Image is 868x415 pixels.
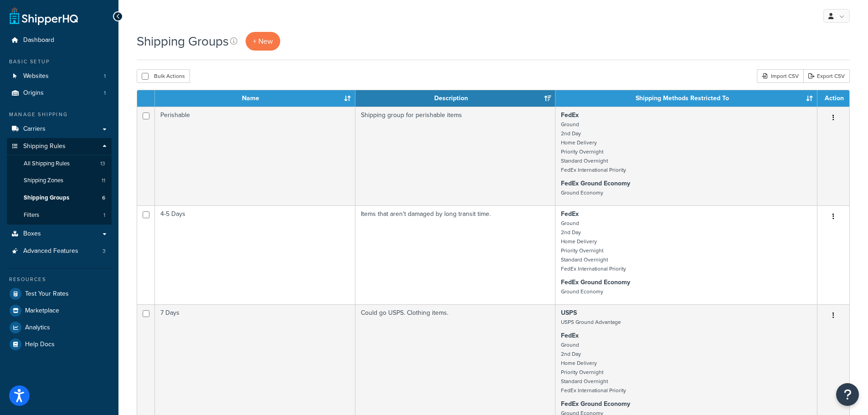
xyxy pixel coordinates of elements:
[24,194,69,202] span: Shipping Groups
[25,307,59,315] span: Marketplace
[246,32,280,51] a: + New
[7,138,112,225] li: Shipping Rules
[836,383,859,406] button: Open Resource Center
[7,286,112,302] a: Test Your Rates
[155,90,355,107] th: Name: activate to sort column ascending
[7,225,112,242] a: Boxes
[102,177,105,184] span: 11
[7,190,112,206] a: Shipping Groups 6
[23,89,44,97] span: Origins
[7,85,112,102] a: Origins 1
[757,69,803,83] div: Import CSV
[555,90,817,107] th: Shipping Methods Restricted To: activate to sort column ascending
[561,277,630,287] strong: FedEx Ground Economy
[7,336,112,353] a: Help Docs
[155,107,355,205] td: Perishable
[561,399,630,409] strong: FedEx Ground Economy
[24,160,70,168] span: All Shipping Rules
[561,189,603,197] small: Ground Economy
[355,205,556,304] td: Items that aren't damaged by long transit time.
[7,207,112,224] a: Filters 1
[7,190,112,206] li: Shipping Groups
[561,179,630,188] strong: FedEx Ground Economy
[803,69,850,83] a: Export CSV
[102,194,105,202] span: 6
[561,331,579,340] strong: FedEx
[23,72,49,80] span: Websites
[23,125,46,133] span: Carriers
[561,341,626,395] small: Ground 2nd Day Home Delivery Priority Overnight Standard Overnight FedEx International Priority
[561,308,577,318] strong: USPS
[25,324,50,332] span: Analytics
[155,205,355,304] td: 4-5 Days
[561,209,579,219] strong: FedEx
[10,7,78,25] a: ShipperHQ Home
[104,72,106,80] span: 1
[7,111,112,118] div: Manage Shipping
[103,247,106,255] span: 3
[7,276,112,283] div: Resources
[100,160,105,168] span: 13
[23,247,78,255] span: Advanced Features
[104,89,106,97] span: 1
[24,211,39,219] span: Filters
[7,138,112,155] a: Shipping Rules
[7,32,112,49] a: Dashboard
[23,230,41,238] span: Boxes
[817,90,849,107] th: Action
[7,207,112,224] li: Filters
[25,341,55,348] span: Help Docs
[355,90,556,107] th: Description: activate to sort column ascending
[7,243,112,260] li: Advanced Features
[253,36,273,46] span: + New
[561,120,626,174] small: Ground 2nd Day Home Delivery Priority Overnight Standard Overnight FedEx International Priority
[7,302,112,319] a: Marketplace
[7,68,112,85] li: Websites
[561,318,621,326] small: USPS Ground Advantage
[355,107,556,205] td: Shipping group for perishable items
[24,177,63,184] span: Shipping Zones
[23,143,66,150] span: Shipping Rules
[7,121,112,138] a: Carriers
[103,211,105,219] span: 1
[137,69,190,83] button: Bulk Actions
[7,172,112,189] li: Shipping Zones
[7,68,112,85] a: Websites 1
[7,58,112,66] div: Basic Setup
[25,290,69,298] span: Test Your Rates
[137,32,229,50] h1: Shipping Groups
[23,36,54,44] span: Dashboard
[7,319,112,336] a: Analytics
[561,219,626,273] small: Ground 2nd Day Home Delivery Priority Overnight Standard Overnight FedEx International Priority
[7,155,112,172] li: All Shipping Rules
[7,85,112,102] li: Origins
[561,287,603,296] small: Ground Economy
[7,155,112,172] a: All Shipping Rules 13
[7,243,112,260] a: Advanced Features 3
[7,172,112,189] a: Shipping Zones 11
[561,110,579,120] strong: FedEx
